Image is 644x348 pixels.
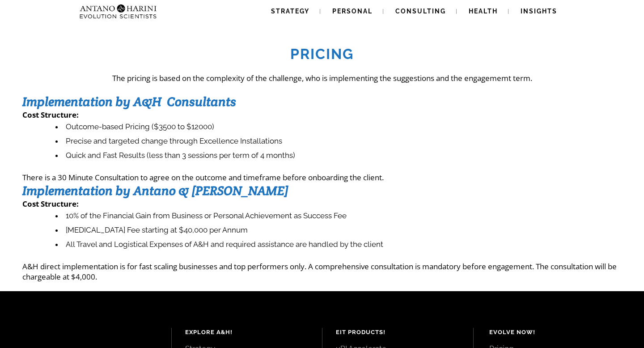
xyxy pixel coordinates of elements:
[22,110,76,120] strong: Cost Structure
[469,8,498,15] span: Health
[22,172,622,182] p: There is a 30 Minute Consultation to agree on the outcome and timeframe before onboarding the cli...
[290,46,354,62] strong: Pricing
[22,199,79,209] strong: Cost Structure:
[489,328,624,337] h4: Evolve Now!
[22,73,622,83] p: The pricing is based on the complexity of the challenge, who is implementing the suggestions and ...
[22,182,288,199] strong: Implementation by Antano & [PERSON_NAME]
[55,149,622,163] li: Quick and Fast Results (less than 3 sessions per term of 4 months)
[55,238,622,252] li: All Travel and Logistical Expenses of A&H and required assistance are handled by the client
[185,328,309,337] h4: Explore A&H!
[22,261,622,282] p: A&H direct implementation is for fast scaling businesses and top performers only. A comprehensive...
[336,328,460,337] h4: EIT Products!
[55,223,622,238] li: [MEDICAL_DATA] Fee starting at $40,000 per Annum
[55,120,622,134] li: Outcome-based Pricing ($3500 to $12000)
[55,209,622,223] li: 10% of the Financial Gain from Business or Personal Achievement as Success Fee
[76,110,79,120] strong: :
[395,8,446,15] span: Consulting
[521,8,557,15] span: Insights
[22,93,236,110] strong: Implementation by A&H Consultants
[55,134,622,149] li: Precise and targeted change through Excellence Installations
[332,8,373,15] span: Personal
[271,8,309,15] span: Strategy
